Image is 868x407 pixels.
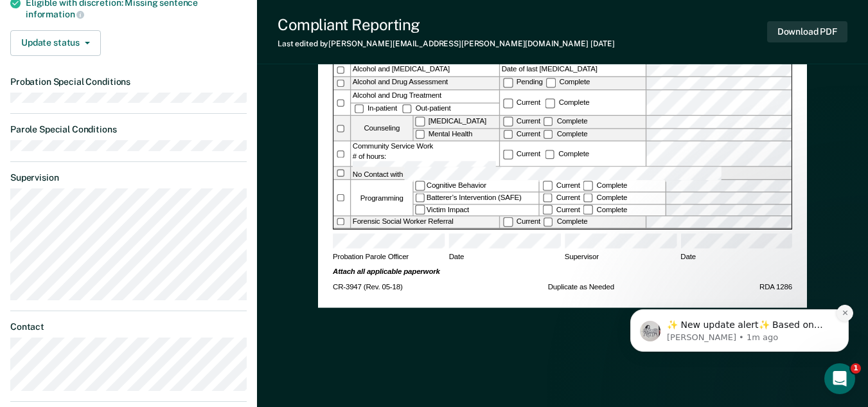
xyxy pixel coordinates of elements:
input: Complete [544,217,553,227]
input: Current [503,117,513,127]
img: Profile image for Kim [29,93,49,113]
div: Counseling [351,116,412,141]
label: Complete [544,99,591,107]
strong: Attach all applicable paperwork [333,267,440,276]
input: Current [503,98,513,108]
label: Complete [544,78,591,87]
input: Cognitive Behavior [415,181,425,191]
label: Complete [581,205,628,213]
span: Date [449,253,561,267]
input: Out-patient [402,104,412,114]
label: Current [502,117,542,125]
label: Mental Health [414,129,499,141]
label: Current [542,181,582,190]
input: Batterer’s Intervention (SAFE) [415,193,425,203]
dt: Probation Special Conditions [10,77,247,87]
input: Complete [583,193,593,203]
label: No Contact with [351,167,791,179]
input: Mental Health [415,130,425,140]
input: Victim Impact [415,205,425,215]
label: Batterer’s Intervention (SAFE) [414,192,539,203]
span: [DATE] [590,39,615,48]
input: No Contact with [405,167,721,182]
input: Current [543,181,553,191]
div: Programming [351,181,412,216]
div: Complete [544,150,590,158]
dt: Supervision [10,172,247,183]
label: Complete [542,217,589,226]
div: Alcohol and Drug Treatment [351,91,499,103]
input: Current [543,205,553,215]
input: Complete [583,205,593,215]
label: Cognitive Behavior [414,181,539,192]
label: Date of last [MEDICAL_DATA] [500,64,645,77]
div: Alcohol and Drug Assessment [351,78,499,90]
label: Complete [581,181,628,190]
p: Message from Kim, sent 1m ago [56,104,222,115]
iframe: Intercom notifications message [611,228,868,372]
input: Pending [503,78,513,88]
div: Last edited by [PERSON_NAME][EMAIL_ADDRESS][PERSON_NAME][DOMAIN_NAME] [278,39,615,48]
label: Current [502,99,542,107]
input: [MEDICAL_DATA] [415,117,425,127]
label: Pending [502,78,545,87]
div: Forensic Social Worker Referral [351,217,499,228]
input: In-patient [354,104,364,114]
span: Probation Parole Officer [333,253,445,267]
div: Alcohol and [MEDICAL_DATA] [351,64,499,77]
iframe: Intercom live chat [824,363,855,394]
label: Out-patient [401,104,453,113]
label: Current [502,130,542,138]
dt: Parole Special Conditions [10,124,247,135]
span: information [26,9,84,19]
label: Complete [542,130,589,138]
button: Dismiss notification [226,77,242,93]
input: Current [543,193,553,203]
div: message notification from Kim, 1m ago. ✨ New update alert✨ Based on your feedback, we've made a f... [19,81,238,123]
span: Supervisor [565,253,677,267]
input: Complete [583,181,593,191]
label: Current [502,217,542,226]
input: Complete [545,98,555,108]
button: Download PDF [767,21,847,42]
button: Update status [10,30,101,56]
input: Complete [546,78,556,88]
label: Complete [581,194,628,202]
span: 1 [851,363,861,374]
span: CR-3947 (Rev. 05-18) [333,284,402,293]
label: Complete [542,117,589,125]
div: Compliant Reporting [278,15,615,34]
input: Current [503,217,513,227]
input: Complete [545,150,555,159]
div: Community Service Work # of hours: [351,141,499,166]
input: Current [503,130,513,140]
label: [MEDICAL_DATA] [414,116,499,129]
span: ✨ New update alert✨ Based on your feedback, we've made a few updates we wanted to share. 1. We ha... [56,91,221,345]
input: Complete [544,117,553,127]
input: Current [503,150,513,159]
dt: Contact [10,321,247,332]
input: Complete [544,130,553,140]
label: In-patient [353,104,401,113]
span: Duplicate as Needed [548,284,614,293]
label: Current [542,205,582,213]
label: Current [502,150,542,158]
label: Victim Impact [414,204,539,215]
label: Current [542,194,582,202]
